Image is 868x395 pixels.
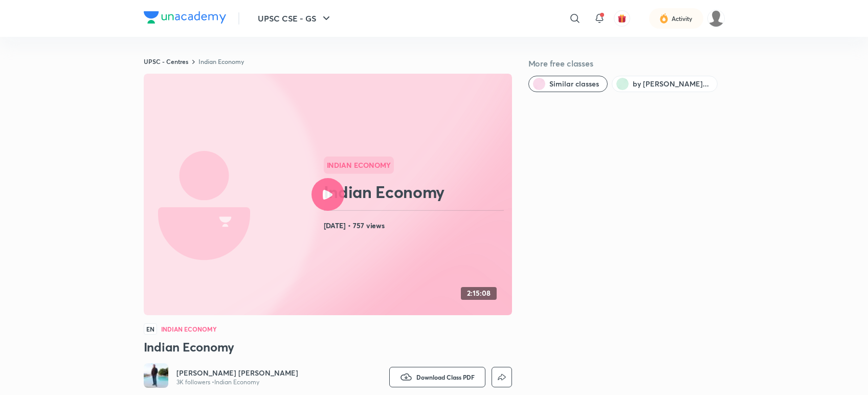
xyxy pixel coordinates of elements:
[144,11,226,24] img: Company Logo
[144,339,512,355] h3: Indian Economy
[659,12,669,25] img: activity
[612,76,718,92] button: by Vivek Singh Parmar
[144,323,157,335] span: EN
[389,367,485,387] button: Download Class PDF
[144,11,226,26] a: Company Logo
[633,79,709,89] span: by Vivek Singh Parmar
[528,76,608,92] button: Similar classes
[198,57,244,65] a: Indian Economy
[176,368,298,378] a: [PERSON_NAME] [PERSON_NAME]
[416,373,475,381] span: Download Class PDF
[144,363,168,390] a: Avatar
[324,219,508,232] h4: [DATE] • 757 views
[161,326,217,332] h4: Indian Economy
[614,10,630,27] button: avatar
[144,363,168,388] img: Avatar
[549,79,599,89] span: Similar classes
[144,57,188,65] a: UPSC - Centres
[324,182,508,202] h2: Indian Economy
[176,378,298,386] p: 3K followers • Indian Economy
[467,289,491,298] h4: 2:15:08
[252,8,339,29] button: UPSC CSE - GS
[617,14,627,23] img: avatar
[528,57,725,70] h5: More free classes
[707,10,725,27] img: Somdev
